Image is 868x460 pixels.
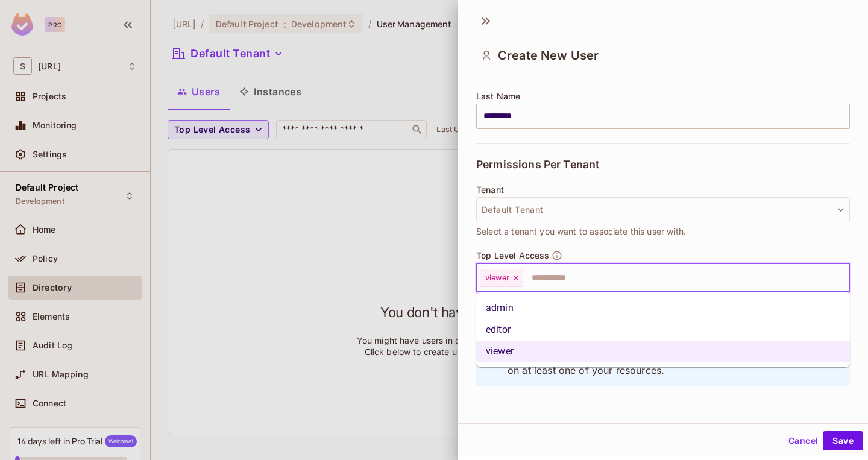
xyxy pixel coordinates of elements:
[476,92,520,101] span: Last Name
[485,273,509,283] span: viewer
[843,276,846,279] button: Close
[476,319,850,341] li: editor
[480,269,523,287] div: viewer
[476,185,504,195] span: Tenant
[476,341,850,362] li: viewer
[476,251,549,260] span: Top Level Access
[784,431,823,450] button: Cancel
[476,225,686,238] span: Select a tenant you want to associate this user with.
[476,159,599,171] span: Permissions Per Tenant
[476,197,850,222] button: Default Tenant
[476,297,850,319] li: admin
[498,48,599,63] span: Create New User
[823,431,863,450] button: Save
